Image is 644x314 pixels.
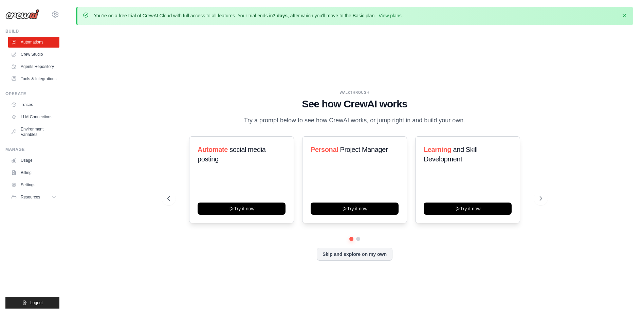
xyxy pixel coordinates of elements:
button: Try it now [311,203,399,215]
button: Try it now [198,203,286,215]
a: Automations [8,37,59,48]
a: Agents Repository [8,61,59,72]
a: LLM Connections [8,111,59,122]
strong: 7 days [273,13,288,18]
a: Settings [8,179,59,190]
a: Tools & Integrations [8,73,59,84]
span: Project Manager [340,146,388,153]
button: Skip and explore on my own [317,248,392,261]
span: Learning [424,146,451,153]
a: Traces [8,99,59,110]
span: Personal [311,146,338,153]
a: Usage [8,155,59,166]
div: Manage [5,147,59,152]
span: Resources [21,194,40,200]
h1: See how CrewAI works [167,98,542,110]
iframe: Chat Widget [610,281,644,314]
span: Logout [30,300,43,306]
div: WALKTHROUGH [167,90,542,95]
button: Resources [8,192,59,203]
img: Logo [5,9,39,19]
div: Build [5,29,59,34]
a: Environment Variables [8,124,59,140]
div: Operate [5,91,59,97]
button: Try it now [424,203,512,215]
button: Logout [5,297,59,309]
a: Crew Studio [8,49,59,60]
a: View plans [379,13,401,18]
p: Try a prompt below to see how CrewAI works, or jump right in and build your own. [241,116,469,125]
span: Automate [198,146,228,153]
p: You're on a free trial of CrewAI Cloud with full access to all features. Your trial ends in , aft... [94,12,403,19]
a: Billing [8,167,59,178]
span: social media posting [198,146,266,163]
